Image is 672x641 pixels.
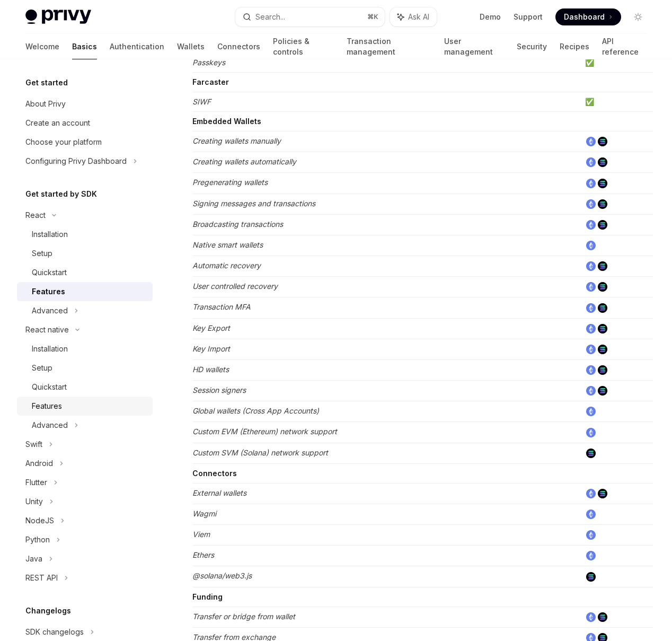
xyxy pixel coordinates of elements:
[598,137,607,146] img: solana.png
[192,58,225,67] em: Passkeys
[555,8,621,25] a: Dashboard
[586,324,596,333] img: ethereum.png
[192,612,295,621] em: Transfer or bridge from wallet
[586,261,596,271] img: ethereum.png
[192,178,268,187] em: Pregenerating wallets
[17,358,153,377] a: Setup
[390,7,437,27] button: Ask AI
[347,34,431,59] a: Transaction management
[598,386,607,396] img: solana.png
[25,514,54,527] div: NodeJS
[25,604,71,617] h5: Changelogs
[192,261,261,270] em: Automatic recovery
[602,34,647,59] a: API reference
[273,34,334,59] a: Policies & controls
[32,228,68,241] div: Installation
[25,155,127,168] div: Configuring Privy Dashboard
[586,303,596,313] img: ethereum.png
[25,438,42,451] div: Swift
[192,136,281,145] em: Creating wallets manually
[192,488,246,497] em: External wallets
[586,365,596,375] img: ethereum.png
[192,571,252,580] em: @solana/web3.js
[586,282,596,292] img: ethereum.png
[17,377,153,397] a: Quickstart
[192,365,229,374] em: HD wallets
[192,117,261,126] strong: Embedded Wallets
[17,133,153,152] a: Choose your platform
[581,92,653,112] td: ✅
[598,179,607,188] img: solana.png
[192,219,283,229] em: Broadcasting transactions
[586,407,596,416] img: ethereum.png
[25,495,43,508] div: Unity
[192,406,319,415] em: Global wallets (Cross App Accounts)
[444,34,504,59] a: User management
[598,282,607,292] img: solana.png
[586,572,596,582] img: solana.png
[586,345,596,354] img: ethereum.png
[17,282,153,301] a: Features
[192,509,216,518] em: Wagmi
[598,199,607,209] img: solana.png
[255,11,285,23] div: Search...
[25,34,59,59] a: Welcome
[586,220,596,230] img: ethereum.png
[192,530,210,539] em: Viem
[586,241,596,250] img: ethereum.png
[192,282,278,291] em: User controlled recovery
[586,157,596,167] img: ethereum.png
[586,489,596,498] img: ethereum.png
[192,592,223,601] strong: Funding
[598,324,607,333] img: solana.png
[560,34,589,59] a: Recipes
[192,157,296,166] em: Creating wallets automatically
[25,457,53,470] div: Android
[25,76,68,89] h5: Get started
[192,448,328,457] em: Custom SVM (Solana) network support
[586,449,596,458] img: solana.png
[32,304,68,317] div: Advanced
[17,339,153,358] a: Installation
[564,12,605,22] span: Dashboard
[192,323,230,332] em: Key Export
[17,263,153,282] a: Quickstart
[192,77,229,86] strong: Farcaster
[598,345,607,354] img: solana.png
[25,117,90,129] div: Create an account
[598,612,607,622] img: solana.png
[25,626,84,638] div: SDK changelogs
[514,12,543,22] a: Support
[32,247,52,260] div: Setup
[192,550,214,559] em: Ethers
[32,419,68,432] div: Advanced
[192,385,246,394] em: Session signers
[32,266,67,279] div: Quickstart
[177,34,205,59] a: Wallets
[598,157,607,167] img: solana.png
[586,612,596,622] img: ethereum.png
[598,303,607,313] img: solana.png
[17,244,153,263] a: Setup
[32,400,62,412] div: Features
[192,427,337,436] em: Custom EVM (Ethereum) network support
[32,362,52,374] div: Setup
[32,343,68,355] div: Installation
[408,12,429,22] span: Ask AI
[517,34,547,59] a: Security
[17,94,153,113] a: About Privy
[17,113,153,133] a: Create an account
[25,476,47,489] div: Flutter
[25,136,102,148] div: Choose your platform
[586,551,596,560] img: ethereum.png
[192,199,315,208] em: Signing messages and transactions
[217,34,260,59] a: Connectors
[25,572,58,584] div: REST API
[586,428,596,437] img: ethereum.png
[598,489,607,498] img: solana.png
[25,10,91,24] img: light logo
[25,533,50,546] div: Python
[586,530,596,540] img: ethereum.png
[25,188,97,200] h5: Get started by SDK
[25,209,46,222] div: React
